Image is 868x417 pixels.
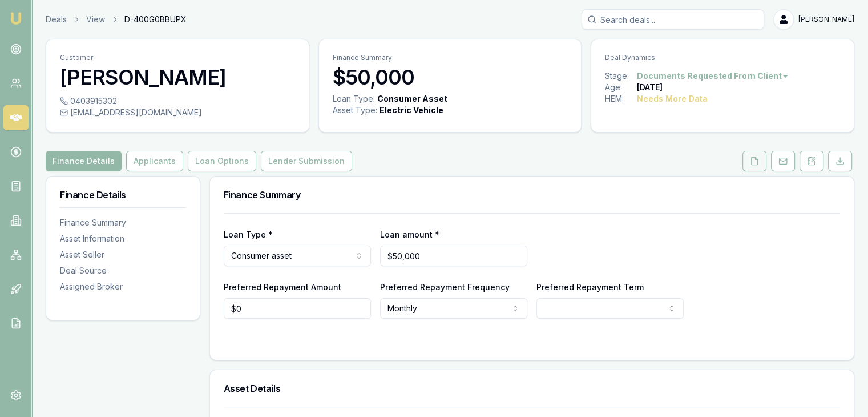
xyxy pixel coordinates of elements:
[333,53,568,62] p: Finance Summary
[224,282,341,292] label: Preferred Repayment Amount
[126,151,183,171] button: Applicants
[60,66,295,89] h3: [PERSON_NAME]
[333,105,377,116] div: Asset Type :
[124,151,185,171] a: Applicants
[605,82,637,93] div: Age:
[380,105,443,116] div: Electric Vehicle
[377,93,447,105] div: Consumer Asset
[333,66,568,89] h3: $50,000
[60,53,295,62] p: Customer
[605,53,840,62] p: Deal Dynamics
[46,151,122,171] button: Finance Details
[46,151,124,171] a: Finance Details
[60,233,186,244] div: Asset Information
[60,107,295,118] div: [EMAIL_ADDRESS][DOMAIN_NAME]
[124,14,187,25] span: D-400G0BBUPX
[9,11,23,25] img: emu-icon-u.png
[188,151,256,171] button: Loan Options
[637,82,663,93] div: [DATE]
[224,384,840,393] h3: Asset Details
[60,95,295,107] div: 0403915302
[60,281,186,292] div: Assigned Broker
[582,9,764,30] input: Search deals
[605,93,637,105] div: HEM:
[60,217,186,228] div: Finance Summary
[380,246,527,266] input: $
[380,230,439,239] label: Loan amount *
[60,249,186,260] div: Asset Seller
[46,14,67,25] a: Deals
[46,14,187,25] nav: breadcrumb
[185,151,259,171] a: Loan Options
[536,282,644,292] label: Preferred Repayment Term
[60,190,186,199] h3: Finance Details
[224,230,273,239] label: Loan Type *
[637,70,789,82] button: Documents Requested From Client
[60,265,186,276] div: Deal Source
[259,151,354,171] a: Lender Submission
[86,14,105,25] a: View
[605,70,637,82] div: Stage:
[798,15,854,24] span: [PERSON_NAME]
[380,282,510,292] label: Preferred Repayment Frequency
[637,93,708,105] div: Needs More Data
[261,151,352,171] button: Lender Submission
[224,190,840,199] h3: Finance Summary
[333,93,375,105] div: Loan Type:
[224,298,371,319] input: $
